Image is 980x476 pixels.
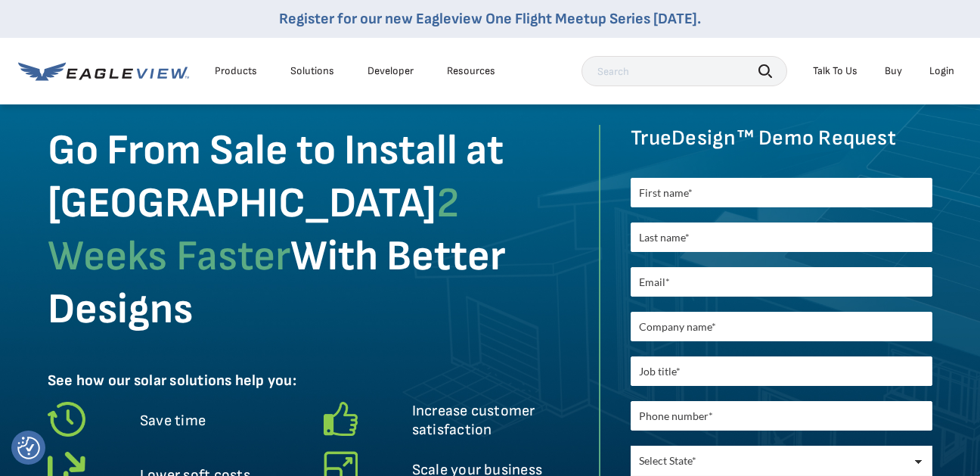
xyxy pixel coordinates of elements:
[290,64,334,78] div: Solutions
[367,64,414,78] a: Developer
[631,312,932,341] input: Company name*
[412,402,545,440] p: Increase customer satisfaction
[447,64,495,78] div: Resources
[631,356,932,386] input: Job title*
[813,64,857,78] div: Talk To Us
[631,178,932,207] input: First name*
[631,222,932,252] input: Last name*
[48,402,85,437] img: save time
[929,64,954,78] div: Login
[631,267,932,297] input: Email*
[324,402,358,436] img: increase satisfaction
[48,125,544,359] h1: Go From Sale to Install at [GEOGRAPHIC_DATA] With Better Designs
[48,372,296,390] strong: See how our solar solutions help you:
[631,401,932,431] input: Phone number*
[885,64,902,78] a: Buy
[17,437,40,459] button: Consent Preferences
[140,412,269,431] p: Save time
[215,64,257,78] div: Products
[581,56,787,86] input: Search
[17,437,40,459] img: Revisit consent button
[279,10,701,28] a: Register for our new Eagleview One Flight Meetup Series [DATE].
[631,125,932,174] div: TrueDesign™ Demo Request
